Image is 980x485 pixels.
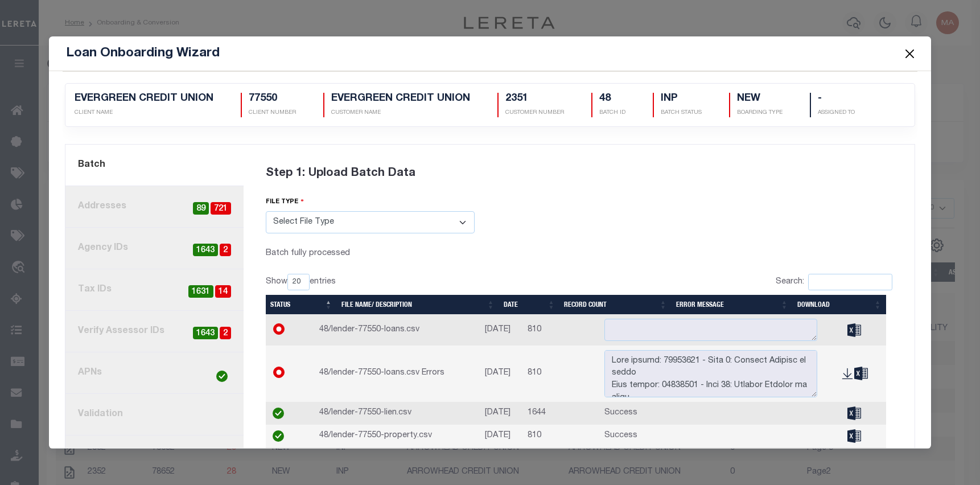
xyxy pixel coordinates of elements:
th: Error Message: activate to sort column ascending [672,295,793,314]
p: CUSTOMER NUMBER [505,109,564,117]
p: BATCH ID [599,109,625,117]
td: 810 [523,425,600,447]
h5: - [818,93,855,105]
h5: EVERGREEN CREDIT UNION [331,93,470,105]
td: Success [600,447,822,470]
th: Status: activate to sort column descending [266,295,336,314]
td: 0 [523,447,600,470]
button: Close [903,46,917,61]
h5: 77550 [249,93,296,105]
span: 1643 [193,327,218,340]
td: Completed [315,447,481,470]
textarea: Lore ipsumd: 79953621 - Sita 0: Consect Adipisc el seddo Eius tempor: 04838501 - Inci 38: Utlabor... [604,350,817,397]
td: [DATE] [480,346,523,402]
span: 1631 [188,285,213,298]
label: file type [266,196,304,207]
th: Download: activate to sort column ascending [793,295,886,314]
div: Step 1: Upload Batch Data [266,151,892,196]
td: [DATE] [480,447,523,470]
a: APNs [65,352,244,394]
span: 14 [215,285,231,298]
span: 89 [193,202,209,215]
p: Assigned To [818,109,855,117]
img: check-icon-green.svg [216,371,228,382]
a: Batch [65,145,244,186]
td: 48/lender-77550-loans.csv [315,314,481,346]
td: [DATE] [480,402,523,425]
p: Boarding Type [737,109,783,117]
a: Agency IDs21643 [65,228,244,269]
a: Tax IDs141631 [65,269,244,311]
h5: 48 [599,93,625,105]
h5: 2351 [505,93,564,105]
span: 2 [220,327,231,340]
td: 810 [523,314,600,346]
td: Success [600,425,822,447]
span: 1643 [193,244,218,257]
span: 721 [211,202,231,215]
h5: EVERGREEN CREDIT UNION [75,93,213,105]
td: 48/lender-77550-lien.csv [315,402,481,425]
th: Record Count: activate to sort column ascending [559,295,672,314]
a: Post [65,435,244,477]
td: [DATE] [480,425,523,447]
p: CLIENT NAME [75,109,213,117]
th: Date: activate to sort column ascending [499,295,559,314]
img: check-icon-green.svg [273,408,284,419]
td: 1644 [523,402,600,425]
h5: INP [661,93,702,105]
a: Verify Assessor IDs21643 [65,311,244,352]
label: Search: [776,274,892,290]
p: BATCH STATUS [661,109,702,117]
th: File Name/ Description: activate to sort column ascending [337,295,499,314]
span: 2 [220,244,231,257]
p: CUSTOMER NAME [331,109,470,117]
h5: NEW [737,93,783,105]
a: Addresses72189 [65,186,244,228]
label: Show entries [266,274,336,290]
a: Validation [65,394,244,435]
div: Batch fully processed [266,247,475,260]
td: 48/lender-77550-property.csv [315,425,481,447]
td: 48/lender-77550-loans.csv Errors [315,346,481,402]
select: Showentries [287,274,310,290]
td: 810 [523,346,600,402]
p: CLIENT NUMBER [249,109,296,117]
img: check-icon-green.svg [273,430,284,442]
td: [DATE] [480,314,523,346]
td: Success [600,402,822,425]
input: Search: [808,274,892,290]
h5: Loan Onboarding Wizard [66,46,220,61]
